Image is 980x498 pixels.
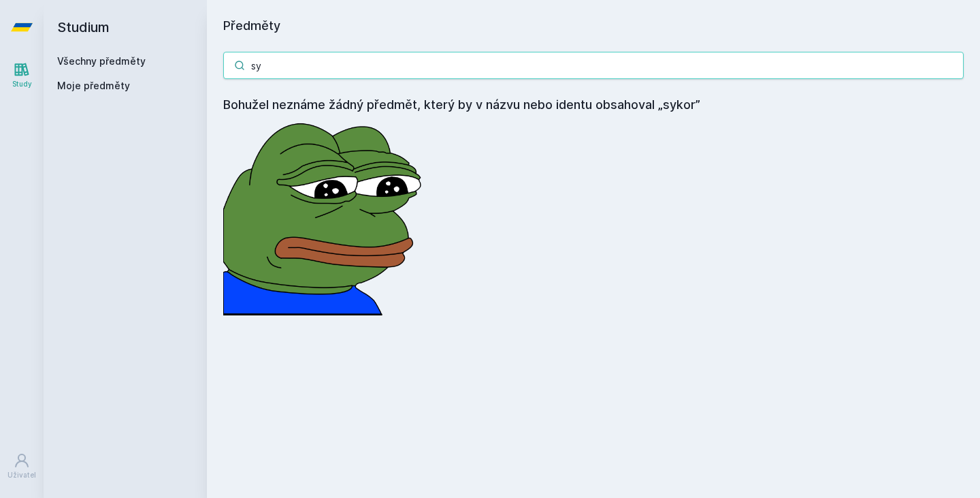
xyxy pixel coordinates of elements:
div: Uživatel [7,470,36,480]
a: Study [3,55,41,96]
img: error_picture.png [223,114,427,315]
h4: Bohužel neznáme žádný předmět, který by v názvu nebo identu obsahoval „sykor” [223,95,964,114]
h1: Předměty [223,16,964,35]
a: Všechny předměty [57,55,146,67]
span: Moje předměty [57,79,130,93]
input: Název nebo ident předmětu… [223,52,964,79]
a: Uživatel [3,446,41,487]
div: Study [12,79,32,89]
